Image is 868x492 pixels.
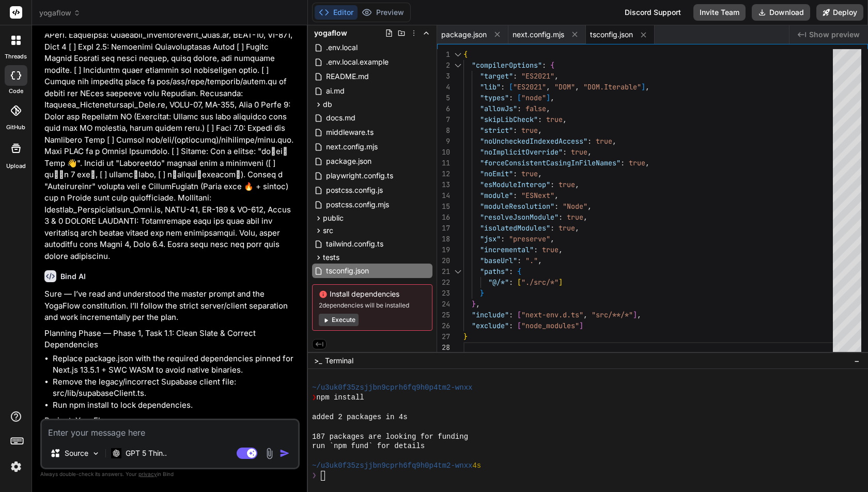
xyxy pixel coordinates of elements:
span: , [538,256,542,265]
div: 27 [437,331,450,342]
p: Project: YogaFlow Tech Stack: Next.js 13.5.1 (App Router) + React 18 + Tailwind 3.3.3 + Supabase ... [44,415,298,462]
span: "." [525,256,538,265]
label: code [9,87,23,96]
div: 5 [437,93,450,103]
span: true [521,126,538,135]
span: : [534,245,538,254]
span: [ [517,93,521,102]
p: Sure — I’ve read and understood the master prompt and the YogaFlow constitution. I’ll follow the ... [44,288,298,324]
span: tailwind.config.ts [325,238,384,250]
img: Pick Models [91,449,100,458]
span: privacy [138,471,157,477]
span: : [501,234,505,243]
span: ] [641,82,645,91]
span: : [559,212,563,222]
span: } [480,288,484,298]
span: , [554,71,559,81]
span: [ [517,310,521,319]
span: "compilerOptions" [472,60,542,70]
span: "noUncheckedIndexedAccess" [480,136,587,146]
span: "ESNext" [521,191,554,200]
div: Discord Support [618,4,687,21]
span: : [513,169,517,178]
span: : [509,93,513,102]
span: Install dependencies [319,289,426,299]
span: "resolveJsonModule" [480,212,559,222]
span: [ [517,321,521,330]
span: : [513,71,517,81]
span: , [559,245,563,254]
span: src [323,225,333,236]
span: README.md [325,70,370,83]
span: "target" [480,71,513,81]
span: , [476,299,480,309]
div: 28 [437,342,450,353]
span: tsconfig.json [590,29,633,40]
span: , [546,104,550,113]
span: , [645,158,649,167]
span: "allowJs" [480,104,517,113]
button: Deploy [816,4,863,21]
span: tsconfig.json [325,265,370,277]
span: } [472,299,476,309]
span: "moduleResolution" [480,202,554,211]
span: .env.local [325,41,359,54]
span: : [538,115,542,124]
div: Click to collapse the range. [451,266,464,277]
label: threads [5,52,27,61]
div: 17 [437,223,450,234]
span: , [575,180,579,189]
span: playwright.config.ts [325,170,394,182]
span: yogaflow [314,28,347,38]
span: "Node" [563,202,587,211]
span: next.config.mjs [325,141,379,153]
button: Preview [358,5,408,20]
span: : [550,180,554,189]
img: icon [280,448,290,458]
span: , [575,82,579,91]
button: Download [752,4,810,21]
div: 20 [437,255,450,266]
span: true [559,180,575,189]
div: 22 [437,277,450,288]
span: false [525,104,546,113]
span: , [575,223,579,233]
span: "strict" [480,126,513,135]
span: ❯ [312,393,316,403]
span: true [542,245,559,254]
p: GPT 5 Thin.. [126,448,167,458]
span: true [629,158,645,167]
span: , [645,82,649,91]
div: 16 [437,212,450,223]
span: { [463,50,468,59]
span: postcss.config.js [325,184,384,196]
span: , [637,310,641,319]
span: , [554,191,559,200]
div: 8 [437,125,450,136]
span: − [854,356,860,366]
span: : [509,321,513,330]
div: 12 [437,168,450,179]
span: db [323,99,332,110]
div: 25 [437,310,450,320]
span: true [571,147,587,157]
span: true [596,136,612,146]
p: Planning Phase — Phase 1, Task 1.1: Clean Slate & Correct Dependencies [44,328,298,351]
span: "incremental" [480,245,534,254]
span: "esModuleInterop" [480,180,550,189]
span: run `npm fund` for details [312,441,425,451]
div: 26 [437,320,450,331]
div: 15 [437,201,450,212]
span: , [587,147,592,157]
span: "isolatedModules" [480,223,550,233]
span: : [513,191,517,200]
span: "ES2021" [513,82,546,91]
span: , [583,310,587,319]
span: : [517,256,521,265]
span: { [550,60,554,70]
span: 2 dependencies will be installed [319,301,426,310]
img: attachment [263,448,275,459]
span: true [521,169,538,178]
span: "include" [472,310,509,319]
span: "DOM.Iterable" [583,82,641,91]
